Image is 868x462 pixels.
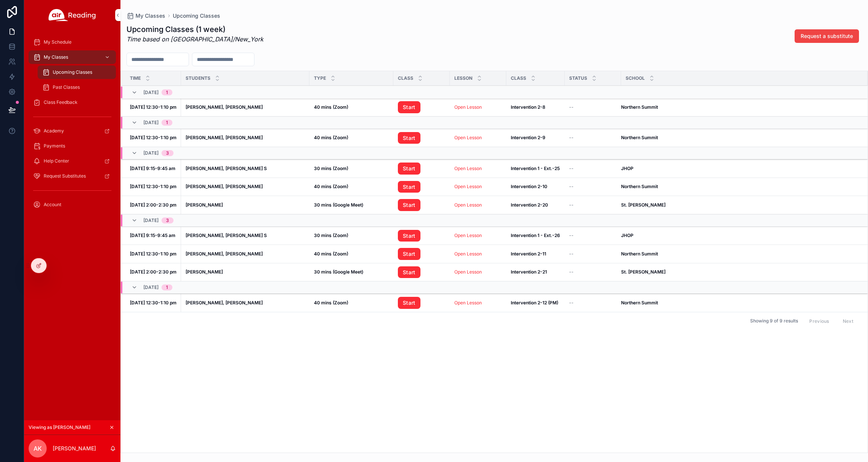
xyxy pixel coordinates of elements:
strong: Intervention 2-10 [511,184,547,189]
a: [PERSON_NAME], [PERSON_NAME] S [186,166,305,172]
a: Start [398,163,445,175]
a: 30 mins (Zoom) [314,233,389,239]
a: [DATE] 12:30-1:10 pm [130,184,177,190]
a: Open Lesson [454,104,502,110]
a: Northern Summit [621,184,859,190]
strong: St. [PERSON_NAME] [621,202,665,208]
a: Start [398,248,445,260]
strong: 40 mins (Zoom) [314,104,348,110]
a: Start [398,199,420,211]
strong: St. [PERSON_NAME] [621,269,665,275]
a: Class Feedback [29,96,116,109]
span: Class [398,75,413,81]
a: Upcoming Classes [173,12,220,20]
strong: [PERSON_NAME], [PERSON_NAME] [186,184,263,189]
span: Type [314,75,326,81]
span: Request Substitutes [44,173,86,179]
span: -- [569,233,574,239]
a: Intervention 2-21 [511,269,560,275]
a: Start [398,181,445,193]
strong: Intervention 2-12 (PM) [511,300,558,305]
a: -- [569,184,617,190]
p: [PERSON_NAME] [53,445,96,452]
a: Northern Summit [621,300,859,306]
a: [DATE] 2:00-2:30 pm [130,202,177,208]
strong: [PERSON_NAME], [PERSON_NAME] [186,104,263,110]
a: -- [569,135,617,141]
strong: [DATE] 9:15-9:45 am [130,166,175,171]
a: Start [398,199,445,211]
a: [DATE] 12:30-1:10 pm [130,300,177,306]
span: [DATE] [143,217,158,223]
strong: [PERSON_NAME], [PERSON_NAME] [186,251,263,257]
a: Open Lesson [454,251,482,257]
span: -- [569,300,574,306]
a: JHOP [621,166,859,172]
a: Academy [29,124,116,138]
span: Lesson [454,75,472,81]
a: Start [398,230,420,242]
strong: Northern Summit [621,251,658,257]
a: [PERSON_NAME], [PERSON_NAME] [186,251,305,257]
a: Start [398,266,420,278]
strong: Northern Summit [621,300,658,305]
a: [PERSON_NAME], [PERSON_NAME] [186,300,305,306]
a: Start [398,297,445,309]
a: [PERSON_NAME] [186,202,305,208]
span: My Classes [44,54,68,60]
strong: 30 mins (Google Meet) [314,269,363,275]
a: Open Lesson [454,300,502,306]
a: Start [398,181,420,193]
strong: 30 mins (Google Meet) [314,202,363,208]
strong: Northern Summit [621,104,658,110]
a: JHOP [621,233,859,239]
span: Class [511,75,526,81]
a: 40 mins (Zoom) [314,184,389,190]
a: [DATE] 12:30-1:10 pm [130,104,177,110]
a: Open Lesson [454,300,482,305]
span: [DATE] [143,284,158,290]
a: -- [569,202,617,208]
strong: 40 mins (Zoom) [314,184,348,189]
strong: [DATE] 9:15-9:45 am [130,233,175,238]
a: Open Lesson [454,233,482,238]
a: Open Lesson [454,166,482,171]
a: Start [398,101,420,113]
strong: Northern Summit [621,184,658,189]
a: Account [29,198,116,211]
a: Open Lesson [454,233,502,239]
span: Account [44,202,61,208]
a: [PERSON_NAME], [PERSON_NAME] [186,104,305,110]
a: Start [398,248,420,260]
a: My Classes [29,50,116,64]
a: 40 mins (Zoom) [314,251,389,257]
strong: [PERSON_NAME] [186,269,223,275]
a: Intervention 2-8 [511,104,560,110]
img: App logo [49,9,96,21]
span: School [626,75,645,81]
a: Payments [29,139,116,153]
div: 3 [166,150,169,156]
span: -- [569,104,574,110]
span: Time [130,75,141,81]
a: My Schedule [29,35,116,49]
a: Open Lesson [454,135,482,140]
a: Open Lesson [454,202,482,208]
a: Start [398,163,420,175]
span: -- [569,135,574,141]
a: Intervention 2-11 [511,251,560,257]
span: My Schedule [44,39,72,45]
a: Start [398,266,445,278]
a: Northern Summit [621,251,859,257]
div: 1 [166,90,168,96]
a: Open Lesson [454,269,502,275]
strong: 40 mins (Zoom) [314,135,348,140]
div: 3 [166,217,169,223]
a: -- [569,269,617,275]
a: Open Lesson [454,166,502,172]
span: Viewing as [PERSON_NAME] [29,424,90,430]
a: [DATE] 9:15-9:45 am [130,233,177,239]
a: Open Lesson [454,184,502,190]
a: Start [398,132,445,144]
strong: Northern Summit [621,135,658,140]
